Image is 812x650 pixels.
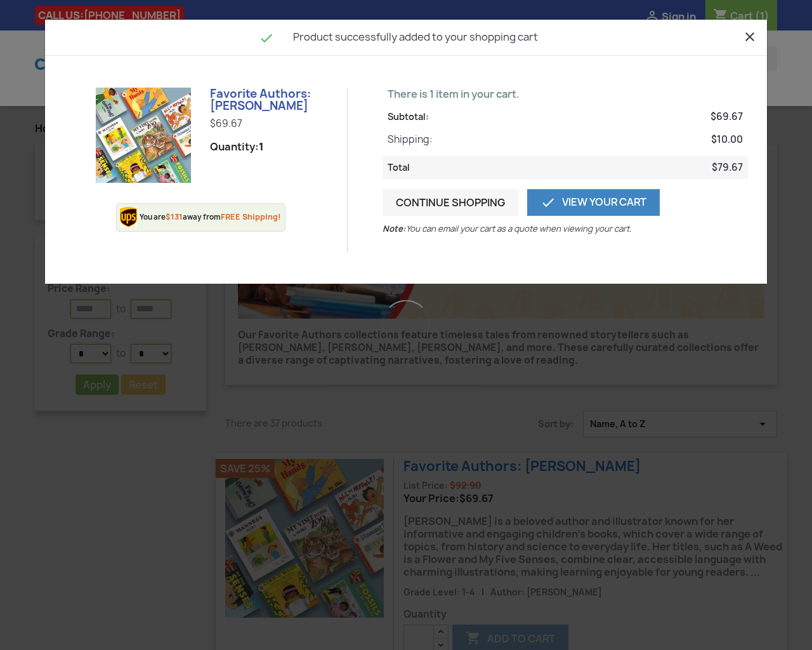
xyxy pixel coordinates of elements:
button: Close [742,28,757,44]
button: Continue shopping [383,189,518,216]
p: You can email your cart as a quote when viewing your cart. [383,222,636,235]
span: $131 [166,211,183,222]
span: $69.67 [710,110,743,123]
strong: 1 [259,140,264,154]
p: $69.67 [210,117,337,130]
h4: Product successfully added to your shopping cart [55,29,757,46]
span: Quantity: [210,140,264,153]
i:  [259,30,274,46]
img: Favorite Authors: Aliki [96,88,191,183]
img: ups.png [120,207,140,227]
span: $10.00 [711,133,743,146]
span: Shipping: [388,133,433,146]
h6: Favorite Authors: [PERSON_NAME] [210,88,337,113]
p: There is 1 item in your cart. [383,88,748,100]
span: Subtotal: [388,110,429,123]
span: Total [388,161,410,174]
span: $79.67 [712,161,743,174]
a: View Your Cart [527,189,660,216]
i:  [540,195,556,210]
div: You are away from [140,211,281,223]
i: close [742,29,757,44]
span: FREE Shipping! [221,211,281,222]
b: Note: [383,222,406,235]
